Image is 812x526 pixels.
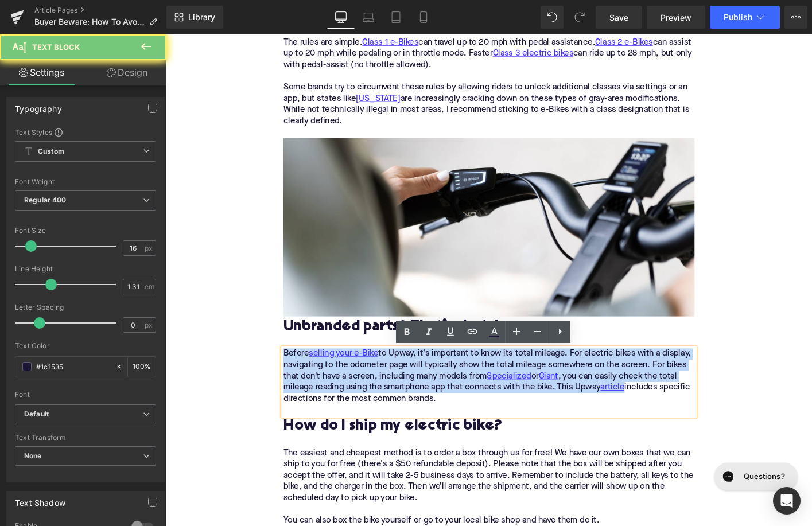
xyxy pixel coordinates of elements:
[15,342,156,350] div: Text Color
[24,451,42,460] b: None
[568,6,591,29] button: Redo
[34,6,166,15] a: Article Pages
[15,127,156,137] div: Text Styles
[351,15,438,27] a: Class 3 electric bikes
[345,361,393,373] a: Specialized
[126,412,568,430] h2: How do I ship my electric bike?
[784,6,807,29] button: More
[15,492,65,508] div: Text Shadow
[401,361,422,373] a: Giant
[145,244,154,252] span: px
[15,178,156,186] div: Font Weight
[584,456,683,494] iframe: Gorgias live chat messenger
[126,51,568,99] div: Some brands try to circumvent these rules by allowing riders to unlock additional classes via set...
[327,6,355,29] a: Desktop
[461,3,523,15] a: Class 2 e-Bikes
[15,303,156,311] div: Letter Spacing
[36,360,110,373] input: Color
[661,11,691,24] span: Preview
[145,283,154,290] span: em
[410,6,437,29] a: Mobile
[15,391,156,399] div: Font
[211,3,271,15] a: Class 1 e-Bikes
[15,265,156,273] div: Line Height
[15,98,62,114] div: Typography
[15,434,156,442] div: Text Transform
[467,373,493,385] a: article
[32,42,80,52] span: Text Block
[166,6,223,29] a: New Library
[710,6,780,29] button: Publish
[24,196,67,204] b: Regular 400
[126,111,568,303] img: Close up of Bosch controller on electric bike
[541,6,564,29] button: Undo
[24,410,49,419] i: Default
[773,487,801,515] div: Open Intercom Messenger
[355,6,382,29] a: Laptop
[382,6,410,29] a: Tablet
[38,147,64,157] b: Custom
[86,60,169,85] a: Design
[647,6,705,29] a: Preview
[126,337,568,410] p: Before to Upway, it's important to know its total mileage. For electric bikes with a display, nav...
[126,306,568,324] h2: Unbranded parts? That’s sketchy
[15,227,156,235] div: Font Size
[154,337,228,349] a: selling your e-Bike
[204,63,252,75] a: [US_STATE]
[128,357,156,377] div: %
[145,321,154,329] span: px
[724,13,752,22] span: Publish
[609,11,628,24] span: Save
[34,17,145,26] span: Buyer Beware: How To Avoid Cheap E-Bikes
[188,12,215,22] span: Library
